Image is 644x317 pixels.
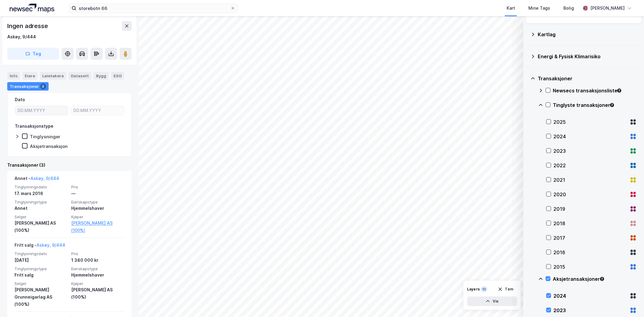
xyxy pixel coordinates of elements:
[563,5,574,12] div: Bolig
[553,307,627,314] div: 2023
[14,175,59,184] div: Annet -
[71,219,124,234] a: [PERSON_NAME] AS (100%)
[69,72,91,80] div: Datasett
[538,53,637,60] div: Energi & Fysisk Klimarisiko
[553,234,627,242] div: 2017
[553,118,627,126] div: 2025
[614,288,644,317] iframe: Chat Widget
[553,292,627,299] div: 2024
[538,75,637,82] div: Transaksjoner
[15,106,68,115] input: DD.MM.YYYY
[553,191,627,198] div: 2020
[538,31,637,38] div: Kartlag
[467,287,480,292] div: Layers
[609,102,615,108] div: Tooltip anchor
[507,5,515,12] div: Kart
[7,162,132,169] div: Transaksjoner (3)
[553,87,637,94] div: Newsecs transaksjonsliste
[614,288,644,317] div: Kontrollprogram for chat
[71,286,124,301] div: [PERSON_NAME] AS (100%)
[553,205,627,213] div: 2019
[40,83,46,89] div: 3
[7,72,20,80] div: Info
[14,281,68,286] span: Selger
[111,72,124,80] div: ESG
[14,266,68,271] span: Tinglysningstype
[71,251,124,256] span: Pris
[14,219,68,234] div: [PERSON_NAME] AS (100%)
[71,257,124,264] div: 1 380 000 kr
[94,72,109,80] div: Bygg
[71,205,124,212] div: Hjemmelshaver
[553,220,627,227] div: 2018
[37,242,65,248] a: Askøy, 9/444
[15,96,25,103] div: Dato
[14,205,68,212] div: Annet
[71,190,124,197] div: —
[71,184,124,190] span: Pris
[590,5,625,12] div: [PERSON_NAME]
[553,147,627,155] div: 2023
[528,5,550,12] div: Mine Tags
[30,134,60,139] div: Tinglysninger
[14,251,68,256] span: Tinglysningsdato
[494,284,517,294] button: Tøm
[7,48,59,60] button: Tag
[71,106,124,115] input: DD.MM.YYYY
[481,286,487,292] div: 10
[14,286,68,308] div: [PERSON_NAME] Grunneigarlag AS (100%)
[71,266,124,271] span: Eierskapstype
[71,271,124,279] div: Hjemmelshaver
[14,184,68,190] span: Tinglysningsdato
[14,257,68,264] div: [DATE]
[30,143,68,149] div: Aksjetransaksjon
[467,296,517,306] button: Vis
[553,176,627,184] div: 2021
[40,72,66,80] div: Leietakere
[14,190,68,197] div: 17. mars 2016
[553,133,627,140] div: 2024
[7,33,36,40] div: Askøy, 9/444
[22,72,37,80] div: Eiere
[553,101,637,109] div: Tinglyste transaksjoner
[14,200,68,205] span: Tinglysningstype
[71,214,124,219] span: Kjøper
[30,176,59,181] a: Askøy, 9/444
[10,4,54,13] img: logo.a4113a55bc3d86da70a041830d287a7e.svg
[14,271,68,279] div: Fritt salg
[617,88,622,93] div: Tooltip anchor
[76,4,230,13] input: Søk på adresse, matrikkel, gårdeiere, leietakere eller personer
[599,276,605,282] div: Tooltip anchor
[553,162,627,169] div: 2022
[14,214,68,219] span: Selger
[71,281,124,286] span: Kjøper
[553,263,627,271] div: 2015
[553,275,637,283] div: Aksjetransaksjoner
[7,82,49,91] div: Transaksjoner
[71,200,124,205] span: Eierskapstype
[14,242,65,251] div: Fritt salg -
[15,123,53,130] div: Transaksjonstype
[553,249,627,256] div: 2016
[7,21,49,31] div: Ingen adresse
